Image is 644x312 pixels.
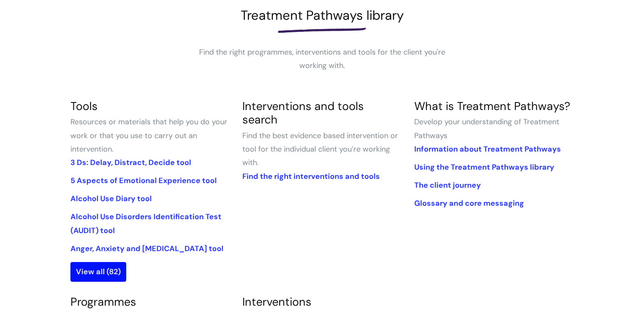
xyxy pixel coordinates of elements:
span: Resources or materials that help you do your work or that you use to carry out an intervention. [70,117,227,154]
a: Alcohol Use Diary tool [70,194,152,204]
a: View all (82) [70,262,126,281]
p: Find the right programmes, interventions and tools for the client you're working with. [196,45,448,73]
a: Information about Treatment Pathways [414,144,561,154]
a: Alcohol Use Disorders Identification Test (AUDIT) tool [70,212,221,235]
a: Glossary and core messaging [414,198,524,208]
span: Develop your understanding of Treatment Pathways [414,117,559,140]
a: Programmes [70,294,136,309]
a: Interventions and tools search [242,99,364,127]
a: Anger, Anxiety and [MEDICAL_DATA] tool [70,244,223,254]
a: What is Treatment Pathways? [414,99,570,113]
h1: Treatment Pathways library [70,8,574,23]
a: 5 Aspects of Emotional Experience tool [70,176,217,186]
a: Using the Treatment Pathways library [414,162,554,172]
a: Tools [70,99,98,113]
a: The client journey [414,180,481,190]
a: Find the right interventions and tools [242,171,380,181]
a: 3 Ds: Delay, Distract, Decide tool [70,157,191,168]
a: Interventions [242,294,312,309]
span: Find the best evidence based intervention or tool for the individual client you’re working with. [242,131,398,168]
